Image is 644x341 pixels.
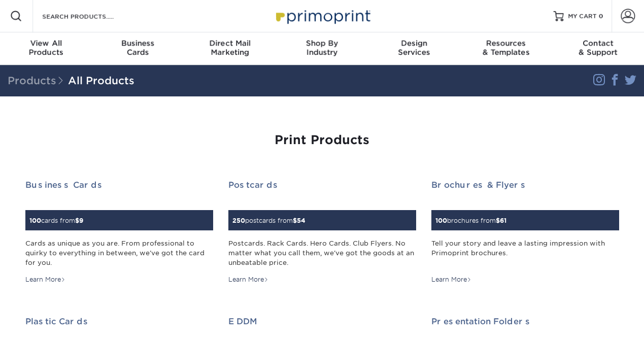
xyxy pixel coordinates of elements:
img: EDDM [228,340,229,341]
h2: Business Cards [25,180,213,190]
a: Contact& Support [552,32,644,65]
a: Shop ByIndustry [276,32,368,65]
div: Learn More [25,275,65,284]
span: 0 [599,13,603,20]
span: 9 [79,217,83,224]
span: 61 [500,217,506,224]
a: Postcards 250postcards from$54 Postcards. Rack Cards. Hero Cards. Club Flyers. No matter what you... [228,180,416,284]
div: & Support [552,39,644,57]
h1: Print Products [25,133,619,148]
span: Direct Mail [184,39,276,48]
div: Postcards. Rack Cards. Hero Cards. Club Flyers. No matter what you call them, we've got the goods... [228,238,416,268]
a: Business Cards 100cards from$9 Cards as unique as you are. From professional to quirky to everyth... [25,180,213,284]
h2: Presentation Folders [431,317,619,326]
span: 250 [232,217,245,224]
span: Products [8,75,68,87]
span: MY CART [568,12,597,21]
span: 100 [29,217,41,224]
div: Learn More [228,275,268,284]
div: Industry [276,39,368,57]
small: cards from [29,217,83,224]
span: Contact [552,39,644,48]
span: Design [368,39,460,48]
span: $ [75,217,79,224]
div: Tell your story and leave a lasting impression with Primoprint brochures. [431,238,619,268]
a: All Products [68,75,134,87]
div: Learn More [431,275,471,284]
small: postcards from [232,217,306,224]
span: Shop By [276,39,368,48]
div: Cards [92,39,184,57]
input: SEARCH PRODUCTS..... [41,10,140,22]
div: Cards as unique as you are. From professional to quirky to everything in between, we've got the c... [25,238,213,268]
div: & Templates [460,39,552,57]
div: Marketing [184,39,276,57]
h2: EDDM [228,317,416,326]
div: Services [368,39,460,57]
h2: Plastic Cards [25,317,213,326]
span: Resources [460,39,552,48]
img: Primoprint [272,5,373,27]
span: 54 [297,217,306,224]
span: $ [496,217,500,224]
h2: Brochures & Flyers [431,180,619,190]
a: DesignServices [368,32,460,65]
img: Postcards [228,204,229,204]
small: brochures from [435,217,506,224]
span: 100 [435,217,447,224]
h2: Postcards [228,180,416,190]
a: Direct MailMarketing [184,32,276,65]
a: Brochures & Flyers 100brochures from$61 Tell your story and leave a lasting impression with Primo... [431,180,619,284]
span: Business [92,39,184,48]
a: Resources& Templates [460,32,552,65]
a: BusinessCards [92,32,184,65]
span: $ [293,217,297,224]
